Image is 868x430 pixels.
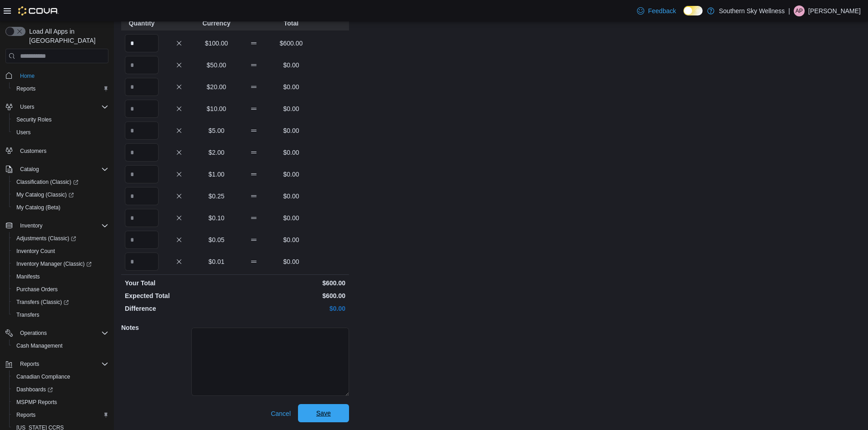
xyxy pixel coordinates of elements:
span: Transfers (Classic) [16,298,69,306]
input: Quantity [125,143,159,162]
p: $1.00 [200,170,233,179]
span: Transfers [16,311,39,319]
p: $0.00 [274,213,308,223]
p: $0.00 [274,235,308,244]
input: Quantity [125,253,159,271]
button: Reports [16,359,43,369]
span: Users [13,127,108,138]
a: Feedback [633,2,679,20]
span: My Catalog (Classic) [13,189,108,200]
span: Manifests [13,271,108,282]
p: Southern Sky Wellness [719,5,785,16]
span: Inventory Count [13,246,108,257]
a: Customers [16,146,50,157]
button: Inventory [2,219,112,232]
p: Currency [200,19,233,28]
span: Reports [13,83,108,94]
p: $0.00 [274,192,308,201]
a: Reports [13,410,39,420]
p: $0.00 [274,148,308,157]
p: $0.00 [274,170,308,179]
p: Expected Total [125,291,233,300]
span: Save [316,409,331,418]
input: Quantity [125,34,159,52]
button: MSPMP Reports [9,396,112,409]
span: Inventory [20,222,42,229]
button: Operations [16,328,51,339]
a: Adjustments (Classic) [13,233,80,244]
p: $0.00 [274,257,308,266]
input: Quantity [125,187,159,205]
a: Security Roles [13,114,55,125]
span: Adjustments (Classic) [13,233,108,244]
p: [PERSON_NAME] [808,5,861,16]
p: $20.00 [200,82,233,91]
a: Transfers (Classic) [13,297,72,308]
a: Reports [13,83,39,94]
span: Dashboards [16,386,53,393]
span: Reports [13,410,108,420]
span: Canadian Compliance [13,371,108,382]
span: Dark Mode [683,15,684,16]
button: Catalog [16,164,42,175]
span: Reports [16,359,108,369]
span: Feedback [648,6,676,15]
p: $0.05 [200,235,233,244]
p: $10.00 [200,104,233,113]
a: Transfers (Classic) [9,296,112,309]
span: Cancel [271,409,291,418]
span: Inventory Manager (Classic) [13,258,108,269]
button: Cash Management [9,339,112,352]
span: Reports [20,360,39,368]
h5: Notes [121,319,190,337]
span: Users [16,101,108,112]
p: $0.00 [237,304,345,313]
span: AP [796,5,803,16]
button: My Catalog (Beta) [9,201,112,214]
span: My Catalog (Beta) [16,204,61,211]
span: Operations [16,328,108,339]
p: $5.00 [200,126,233,135]
span: Transfers (Classic) [13,297,108,308]
a: Dashboards [13,384,56,395]
span: Classification (Classic) [16,178,78,186]
button: Home [2,69,112,82]
p: $100.00 [200,39,233,48]
span: Operations [20,329,47,337]
p: $50.00 [200,61,233,70]
a: Dashboards [9,383,112,396]
a: Canadian Compliance [13,371,74,382]
a: My Catalog (Classic) [13,189,77,200]
p: Quantity [125,19,159,28]
button: Users [9,126,112,139]
p: $2.00 [200,148,233,157]
span: MSPMP Reports [13,397,108,408]
a: Users [13,127,34,138]
span: Adjustments (Classic) [16,235,76,242]
span: Users [20,103,34,111]
span: Load All Apps in [GEOGRAPHIC_DATA] [26,27,108,45]
p: | [788,5,790,16]
span: Cash Management [16,342,62,349]
input: Quantity [125,121,159,140]
p: $0.10 [200,213,233,223]
span: My Catalog (Beta) [13,202,108,213]
span: Canadian Compliance [16,373,70,380]
span: Catalog [20,166,39,173]
span: Manifests [16,273,40,280]
a: Manifests [13,271,43,282]
p: $0.00 [274,82,308,91]
p: Total [274,19,308,28]
span: Home [20,72,35,80]
span: Dashboards [13,384,108,395]
button: Reports [2,358,112,370]
input: Quantity [125,100,159,118]
img: Cova [18,6,59,15]
button: Manifests [9,270,112,283]
div: Anna Phillips [794,5,805,16]
a: Classification (Classic) [9,176,112,188]
input: Dark Mode [683,6,703,15]
p: $0.00 [274,126,308,135]
a: My Catalog (Beta) [13,202,64,213]
span: Customers [20,147,46,155]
